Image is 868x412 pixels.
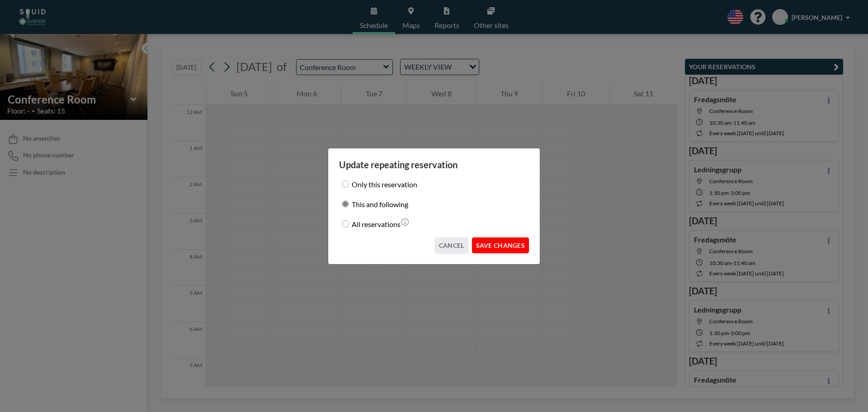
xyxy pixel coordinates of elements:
[352,218,401,230] label: All reservations
[352,178,417,190] label: Only this reservation
[339,159,529,170] h3: Update repeating reservation
[472,237,529,253] button: SAVE CHANGES
[352,198,408,210] label: This and following
[435,237,468,253] button: CANCEL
